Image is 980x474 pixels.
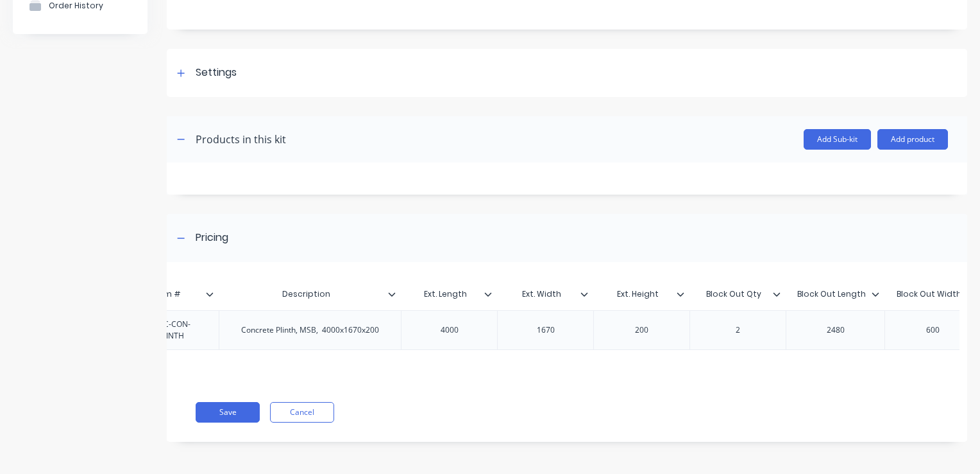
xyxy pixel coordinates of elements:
[786,281,884,307] div: Block Out Length
[804,322,868,338] div: 2480
[231,322,389,338] div: Concrete Plinth, MSB, 4000x1670x200
[901,322,965,338] div: 600
[401,281,497,307] div: Ext. Length
[418,322,482,338] div: 4000
[884,278,973,310] div: Block Out Width
[497,281,593,307] div: Ext. Width
[196,402,260,423] button: Save
[270,402,334,423] button: Cancel
[122,278,211,310] div: Item #
[401,278,489,310] div: Ext. Length
[689,281,786,307] div: Block Out Qty
[689,278,778,310] div: Block Out Qty
[497,278,586,310] div: Ext. Width
[877,129,948,150] button: Add product
[122,281,219,307] div: Item #
[196,132,286,147] div: Products in this kit
[219,278,393,310] div: Description
[128,316,214,344] div: MAC-CON-PLINTH
[593,281,689,307] div: Ext. Height
[219,281,401,307] div: Description
[196,230,228,246] div: Pricing
[196,65,237,81] div: Settings
[514,322,578,338] div: 1670
[804,129,871,150] button: Add Sub-kit
[706,322,770,338] div: 2
[593,278,682,310] div: Ext. Height
[49,1,103,10] div: Order History
[786,278,877,310] div: Block Out Length
[610,322,674,338] div: 200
